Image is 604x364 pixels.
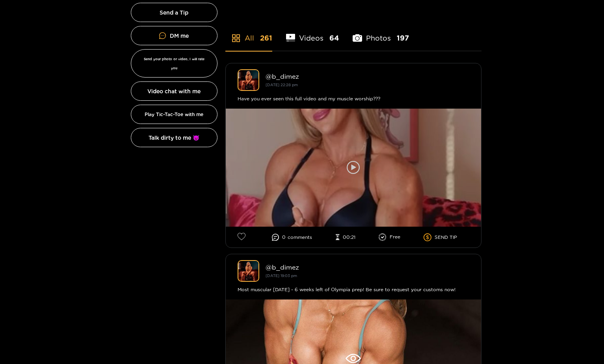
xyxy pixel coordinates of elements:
[266,73,469,80] div: @ b_dimez
[336,234,355,240] li: 00:21
[131,49,217,78] button: Send your photo or video, I will rate you
[260,33,272,43] span: 261
[238,95,469,103] div: Have you ever seen this full video and my muscle worship???
[231,33,241,43] span: appstore
[238,69,259,91] img: b_dimez
[266,264,469,271] div: @ b_dimez
[424,233,435,241] span: dollar
[131,81,217,101] button: Video chat with me
[266,83,298,87] small: [DATE] 22:28 pm
[131,26,217,45] a: DM me
[424,233,457,241] li: SEND TIP
[286,15,339,51] li: Videos
[131,128,217,147] button: Talk dirty to me 😈
[266,273,297,278] small: [DATE] 19:03 pm
[225,15,272,51] li: All
[131,3,217,22] button: Send a Tip
[238,260,259,282] img: b_dimez
[379,233,400,241] li: Free
[272,234,312,241] li: 0
[353,15,409,51] li: Photos
[397,33,409,43] span: 197
[131,105,217,124] button: Play Tic-Tac-Toe with me
[288,235,312,240] span: comment s
[329,33,339,43] span: 64
[238,286,469,294] div: Most muscular [DATE] - 6 weeks left of Olympia prep! Be sure to request your customs now!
